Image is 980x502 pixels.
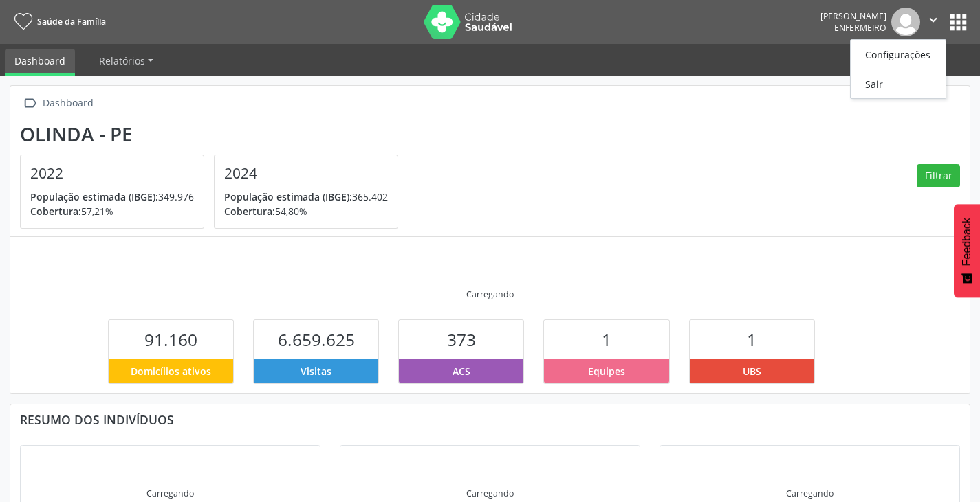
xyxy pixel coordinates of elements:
[89,49,163,73] a: Relatórios
[786,488,834,499] div: Carregando
[278,328,355,351] span: 6.659.625
[224,165,388,182] h4: 2024
[131,364,211,378] span: Domicílios ativos
[602,328,611,351] span: 1
[30,205,81,218] span: Cobertura:
[926,12,941,27] i: 
[961,218,973,266] span: Feedback
[146,488,194,499] div: Carregando
[466,488,514,499] div: Carregando
[954,204,980,297] button: Feedback - Mostrar pesquisa
[920,8,946,36] button: 
[224,205,275,218] span: Cobertura:
[20,412,960,427] div: Resumo dos indivíduos
[224,190,352,203] span: População estimada (IBGE):
[301,364,331,378] span: Visitas
[30,190,194,204] p: 349.976
[747,328,756,351] span: 1
[10,10,106,33] a: Saúde da Família
[453,364,470,378] span: ACS
[917,164,960,187] button: Filtrar
[946,10,970,34] button: apps
[30,204,194,218] p: 57,21%
[5,49,75,76] a: Dashboard
[851,45,946,64] a: Configurações
[224,190,388,204] p: 365.402
[820,10,886,22] div: [PERSON_NAME]
[30,190,158,203] span: População estimada (IBGE):
[20,93,40,113] i: 
[20,93,96,113] a:  Dashboard
[743,364,761,378] span: UBS
[588,364,625,378] span: Equipes
[20,123,408,146] div: Olinda - PE
[891,8,920,36] img: img
[224,204,388,218] p: 54,80%
[99,54,145,67] span: Relatórios
[834,22,886,34] span: Enfermeiro
[466,288,514,300] div: Carregando
[40,93,96,113] div: Dashboard
[37,16,106,27] span: Saúde da Família
[850,39,946,99] ul: 
[30,165,194,182] h4: 2022
[447,328,476,351] span: 373
[851,74,946,93] a: Sair
[144,328,197,351] span: 91.160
